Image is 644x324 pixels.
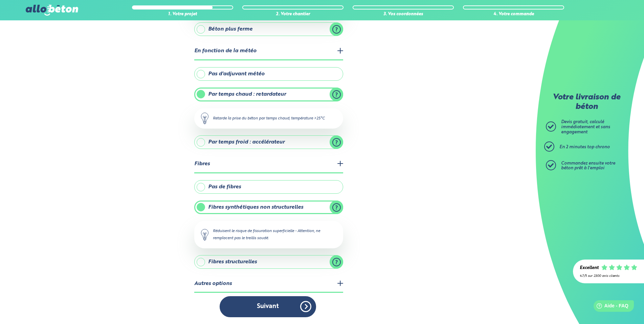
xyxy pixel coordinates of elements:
[242,12,343,17] div: 2. Votre chantier
[194,180,343,194] label: Pas de fibres
[194,255,343,269] label: Fibres structurelles
[559,145,610,149] span: En 2 minutes top chrono
[580,266,599,271] div: Excellent
[580,274,637,278] div: 4.7/5 sur 2300 avis clients
[561,161,615,171] span: Commandez ensuite votre béton prêt à l'emploi
[26,5,78,16] img: allobéton
[194,67,343,81] label: Pas d'adjuvant météo
[548,93,625,112] p: Votre livraison de béton
[194,275,343,293] legend: Autres options
[353,12,454,17] div: 3. Vos coordonnées
[194,88,343,101] label: Par temps chaud : retardateur
[194,22,343,36] label: Béton plus ferme
[194,156,343,173] legend: Fibres
[220,296,316,317] button: Suivant
[463,12,564,17] div: 4. Votre commande
[584,298,637,317] iframe: Help widget launcher
[194,135,343,149] label: Par temps froid : accélérateur
[194,43,343,60] legend: En fonction de la météo
[194,201,343,214] label: Fibres synthétiques non structurelles
[132,12,233,17] div: 1. Votre projet
[194,221,343,248] div: Réduisent le risque de fissuration superficielle - Attention, ne remplacent pas le treillis soudé.
[561,120,610,134] span: Devis gratuit, calculé immédiatement et sans engagement
[194,108,343,129] div: Retarde la prise du béton par temps chaud, température >25°C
